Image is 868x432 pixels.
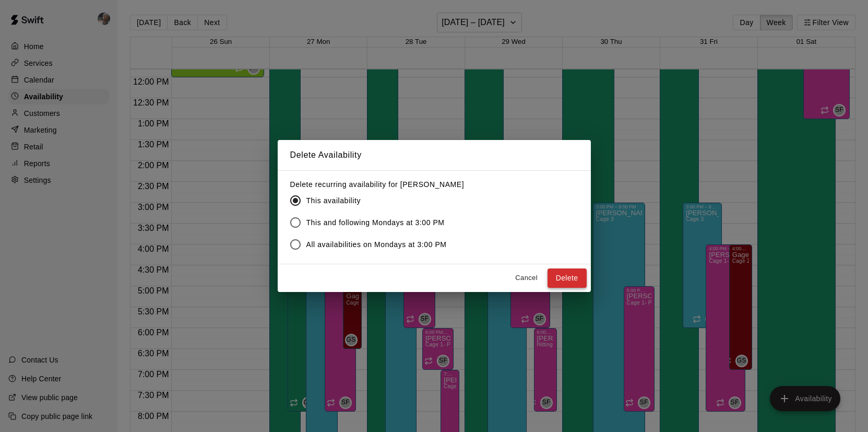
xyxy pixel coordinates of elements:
[548,268,587,288] button: Delete
[306,195,361,206] span: This availability
[278,140,591,170] h2: Delete Availability
[510,270,543,286] button: Cancel
[290,179,465,190] label: Delete recurring availability for [PERSON_NAME]
[306,239,447,250] span: All availabilities on Mondays at 3:00 PM
[306,217,445,228] span: This and following Mondays at 3:00 PM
